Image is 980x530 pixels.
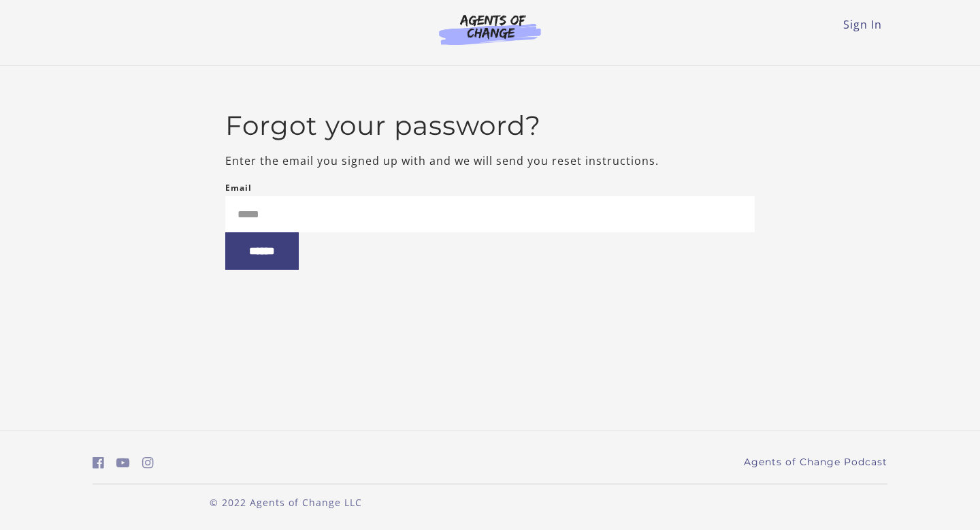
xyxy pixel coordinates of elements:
[425,14,555,45] img: Agents of Change Logo
[225,180,252,196] label: Email
[225,110,755,142] h2: Forgot your password?
[142,456,154,469] i: https://www.instagram.com/agentsofchangeprep/ (Open in a new window)
[116,456,130,469] i: https://www.youtube.com/c/AgentsofChangeTestPrepbyMeaganMitchell (Open in a new window)
[843,17,882,32] a: Sign In
[116,453,130,473] a: https://www.youtube.com/c/AgentsofChangeTestPrepbyMeaganMitchell (Open in a new window)
[93,495,479,510] p: © 2022 Agents of Change LLC
[142,453,154,473] a: https://www.instagram.com/agentsofchangeprep/ (Open in a new window)
[93,453,104,473] a: https://www.facebook.com/groups/aswbtestprep (Open in a new window)
[744,455,887,469] a: Agents of Change Podcast
[93,456,104,469] i: https://www.facebook.com/groups/aswbtestprep (Open in a new window)
[225,153,755,169] p: Enter the email you signed up with and we will send you reset instructions.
